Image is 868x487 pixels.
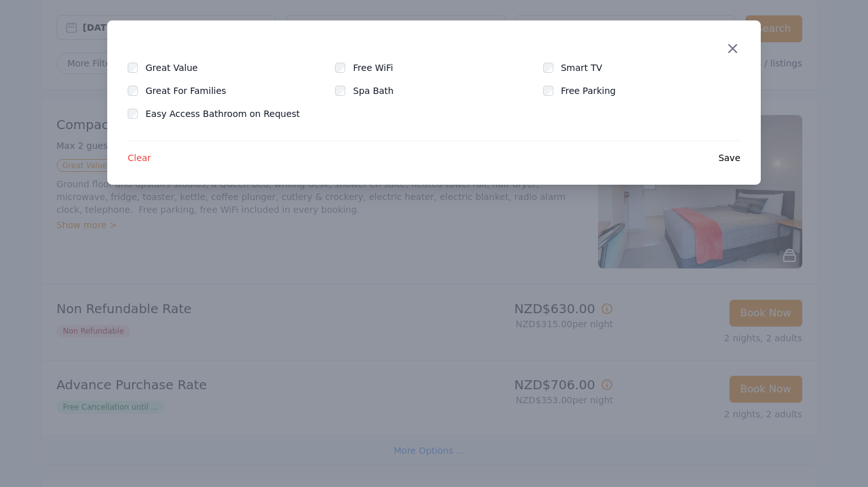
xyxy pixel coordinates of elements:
label: Great For Families [146,84,241,97]
label: Smart TV [561,61,618,74]
span: Clear [128,151,151,164]
span: Save [719,151,740,164]
label: Great Value [146,61,213,74]
label: Free Parking [561,84,631,97]
label: Easy Access Bathroom on Request [146,107,315,120]
label: Free WiFi [353,61,408,74]
label: Spa Bath [353,84,408,97]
